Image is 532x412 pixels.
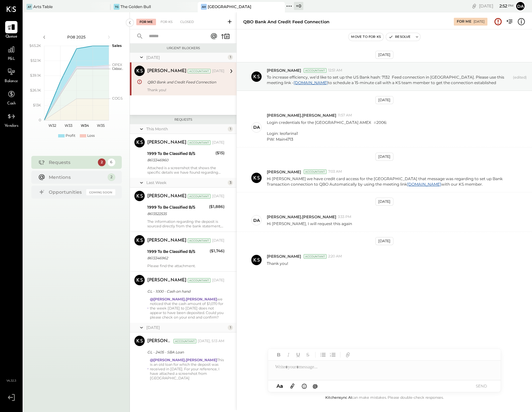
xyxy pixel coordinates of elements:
div: [DATE], 5:13 AM [198,339,224,344]
text: W33 [65,123,72,128]
div: This is an old loan for which the deposit was received in [DATE]. For your reference, I have atta... [150,358,224,380]
text: W34 [80,123,89,128]
strong: @[PERSON_NAME].[PERSON_NAME] [150,358,217,362]
text: $26.1K [30,88,41,92]
a: Cash [0,88,22,107]
div: Accountant [188,238,211,243]
span: [PERSON_NAME].[PERSON_NAME] [267,113,336,118]
text: OPEX [112,62,122,67]
span: 7:03 AM [328,169,342,174]
div: Last Week [146,180,226,185]
div: Coming Soon [86,189,115,195]
div: Login: leofarina1 [267,131,387,136]
div: 1999 To Be Classified B/S [147,150,214,157]
div: da [253,124,260,130]
div: 1 [228,126,233,132]
div: ($1,746) [210,248,224,254]
span: [PERSON_NAME] [267,169,301,175]
div: 1 [228,325,233,330]
a: Queue [0,21,22,40]
div: 1999 To Be Classified B/S [147,248,208,255]
div: [PERSON_NAME] [147,338,172,344]
div: Thank you! [147,88,224,92]
div: [GEOGRAPHIC_DATA] [208,4,251,9]
div: ($1,886) [209,203,224,210]
span: 12:51 AM [328,68,342,73]
text: W32 [48,123,56,128]
div: [DATE] [212,194,224,199]
button: da [515,1,526,11]
div: ($15) [215,150,224,156]
div: Accountant [304,254,327,259]
text: Occu... [112,66,123,71]
div: AH [201,4,207,10]
div: [DATE] [375,51,393,59]
div: [PERSON_NAME] [147,68,186,74]
div: [DATE] [474,19,485,24]
text: COGS [112,96,123,101]
div: For Me [457,19,471,24]
div: [DATE] [146,325,226,330]
div: copy link [471,3,477,9]
div: [PERSON_NAME] [147,193,186,200]
button: SEND [468,382,494,390]
span: P&L [8,56,15,62]
div: 2 [108,173,115,181]
span: [PERSON_NAME].[PERSON_NAME] [267,214,336,220]
div: PW: Main4713 [267,136,387,142]
div: [PERSON_NAME] [147,139,186,146]
div: GL - 2405 - SBA Loan [147,349,223,355]
a: Balance [0,66,22,84]
button: Unordered List [319,351,327,359]
div: Closed [177,19,197,25]
div: [PERSON_NAME] [147,277,186,284]
span: Queue [5,34,17,40]
div: Accountant [173,339,196,343]
a: [DOMAIN_NAME] [294,80,328,85]
div: Accountant [188,194,211,199]
a: P&L [0,43,22,62]
strong: @[PERSON_NAME].[PERSON_NAME] [150,297,217,301]
button: Aa [275,383,285,390]
div: Please find the attachment. [147,264,224,268]
div: [DATE] [212,278,224,283]
span: 3:33 PM [338,214,351,220]
div: This Month [146,126,226,132]
p: Thank you! [267,261,288,266]
div: 8613346960 [147,157,214,163]
div: + 0 [294,2,303,10]
p: To increase efficiency, we’d like to set up the US Bank hash: 7132 Feed connection in [GEOGRAPHIC... [267,74,510,85]
span: (edited) [513,75,527,85]
button: Bold [275,351,283,359]
div: For KS [157,19,176,25]
div: da [253,217,260,223]
text: W35 [97,123,105,128]
text: $39.1K [30,73,41,78]
button: @ [311,382,320,390]
div: GL - 1000 - Cash on hand [147,288,223,295]
span: @ [313,383,318,389]
span: Balance [5,79,18,84]
div: TG [114,4,120,10]
div: Opportunities [49,189,83,195]
div: 1 [228,55,233,60]
div: QBO Bank and Credit Feed Connection [243,19,329,25]
div: Attached is a screenshot that shows the specific details we have found regarding the credits list... [147,166,224,175]
a: Vendors [0,110,22,129]
text: $13K [33,103,41,107]
div: [DATE] [375,153,393,161]
span: Cash [7,101,16,107]
div: [DATE] [479,3,514,9]
button: Italic [284,351,293,359]
div: [PERSON_NAME] [147,237,186,244]
span: # [374,120,376,125]
div: Accountant [304,169,327,174]
div: Requests [49,159,95,166]
div: Accountant [188,69,211,73]
text: Sales [112,43,122,48]
div: 8613346962 [147,255,208,261]
span: [PERSON_NAME] [267,68,301,73]
div: The information regarding the deposit is sourced directly from the bank statement. This is the on... [147,219,224,228]
button: Strikethrough [304,351,312,359]
text: $65.2K [29,43,41,48]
